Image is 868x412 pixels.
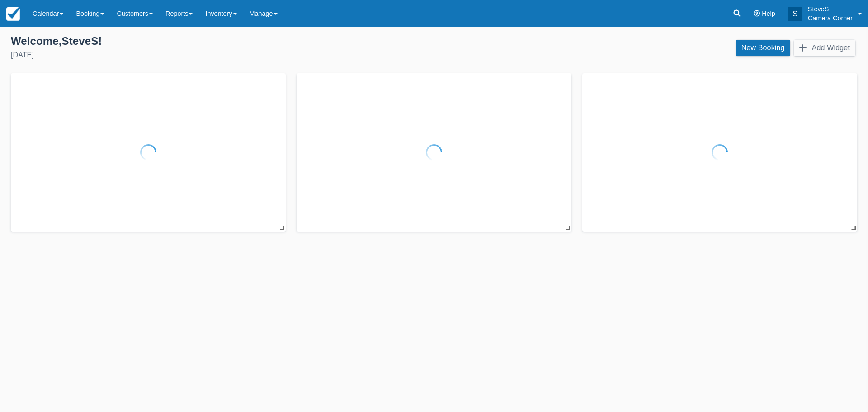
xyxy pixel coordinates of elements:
img: checkfront-main-nav-mini-logo.png [6,7,20,21]
i: Help [754,10,760,17]
button: Add Widget [794,40,855,56]
span: Help [762,10,775,17]
div: Welcome , SteveS ! [11,34,427,48]
div: [DATE] [11,50,427,61]
div: S [788,7,802,21]
p: Camera Corner [808,14,853,23]
a: New Booking [736,40,790,56]
p: SteveS [808,5,853,14]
